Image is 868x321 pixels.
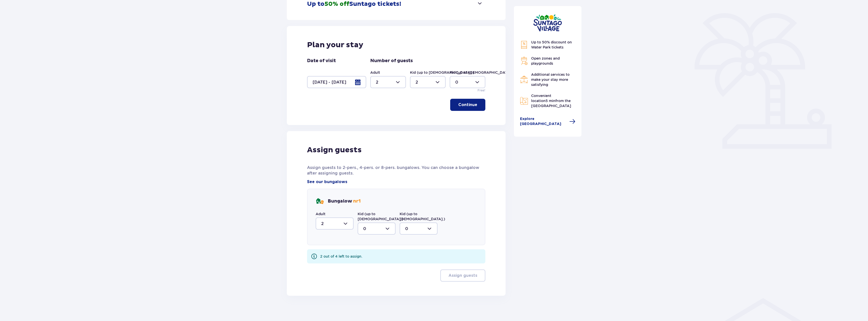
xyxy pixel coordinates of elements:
label: Kid (up to [DEMOGRAPHIC_DATA].) [400,211,445,221]
img: Grill Icon [520,57,528,65]
img: Discount Icon [520,41,528,49]
span: 5 min [546,99,555,103]
p: Free! [478,88,485,93]
label: Kid (up to [DEMOGRAPHIC_DATA].) [450,70,514,75]
span: Explore [GEOGRAPHIC_DATA] [520,116,567,127]
div: 2 out of 4 left to assign. [320,254,362,259]
p: Continue [458,102,477,108]
p: Date of visit [307,58,336,64]
label: Kid (up to [DEMOGRAPHIC_DATA].) [358,211,403,221]
a: See our bungalows [307,179,347,185]
button: Continue [450,99,485,111]
span: Additional services to make your stay more satisfying [531,72,570,87]
p: Plan your stay [307,40,363,50]
a: Explore [GEOGRAPHIC_DATA] [520,116,576,127]
p: Number of guests [370,58,413,64]
p: Assign guests [448,273,477,278]
label: Kid (up to [DEMOGRAPHIC_DATA].) [410,70,474,75]
span: Convenient location from the [GEOGRAPHIC_DATA] [531,94,571,108]
img: Suntago Village [533,14,562,32]
span: 50% off [324,0,349,8]
span: nr 1 [353,198,361,204]
span: Up to 50% discount on Water Park tickets [531,40,572,49]
p: Up to Suntago tickets! [307,0,401,8]
img: bungalows Icon [316,197,324,205]
label: Adult [370,70,380,75]
span: Open zones and playgrounds [531,56,560,65]
p: Bungalow [328,198,361,204]
img: Map Icon [520,97,528,105]
p: Assign guests [307,145,362,155]
img: Restaurant Icon [520,76,528,84]
button: Assign guests [440,269,485,282]
p: Assign guests to 2-pers., 4-pers. or 8-pers. bungalows. You can choose a bungalow after assigning... [307,165,485,176]
label: Adult [316,211,325,216]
